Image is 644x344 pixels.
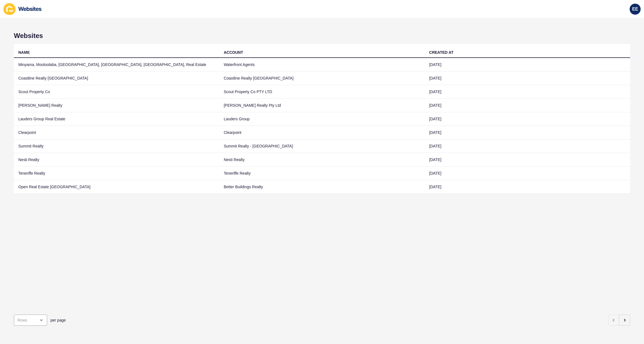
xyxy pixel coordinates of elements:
[14,126,219,139] td: Clearpoint
[219,167,425,180] td: Teneriffe Realty
[14,72,219,85] td: Coastline Realty [GEOGRAPHIC_DATA]
[425,180,630,194] td: [DATE]
[632,6,638,12] span: EE
[14,315,47,326] div: open menu
[14,153,219,167] td: Nesti Realty
[14,139,219,153] td: Summit Realty
[425,58,630,72] td: [DATE]
[14,180,219,194] td: Open Real Estate [GEOGRAPHIC_DATA]
[219,180,425,194] td: Better Buildings Realty
[219,72,425,85] td: Coastline Realty [GEOGRAPHIC_DATA]
[14,85,219,99] td: Scout Property Co
[14,99,219,112] td: [PERSON_NAME] Realty
[425,139,630,153] td: [DATE]
[425,167,630,180] td: [DATE]
[224,50,243,55] div: ACCOUNT
[14,167,219,180] td: Teneriffe Realty
[14,58,219,72] td: Minyama, Mooloolaba, [GEOGRAPHIC_DATA], [GEOGRAPHIC_DATA], [GEOGRAPHIC_DATA], Real Estate
[219,85,425,99] td: Scout Property Co PTY LTD
[219,153,425,167] td: Nesti Realty
[429,50,453,55] div: CREATED AT
[219,99,425,112] td: [PERSON_NAME] Realty Pty Ltd
[219,112,425,126] td: Lauders Group
[219,126,425,139] td: Clearpoint
[425,85,630,99] td: [DATE]
[425,72,630,85] td: [DATE]
[14,32,630,40] h1: Websites
[425,153,630,167] td: [DATE]
[219,139,425,153] td: Summit Realty - [GEOGRAPHIC_DATA]
[219,58,425,72] td: Waterfront Agents
[50,317,66,323] span: per page
[18,50,30,55] div: NAME
[425,112,630,126] td: [DATE]
[14,112,219,126] td: Lauders Group Real Estate
[425,99,630,112] td: [DATE]
[425,126,630,139] td: [DATE]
